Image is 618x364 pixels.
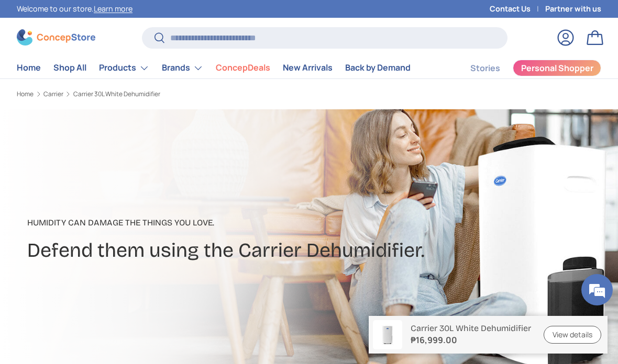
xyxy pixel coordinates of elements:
[445,58,601,78] nav: Secondary
[411,334,531,346] strong: ₱16,999.00
[27,217,425,229] p: Humidity can damage the things you love.
[73,91,160,97] a: Carrier 30L White Dehumidifier
[17,58,41,78] a: Home
[216,58,270,78] a: ConcepDeals
[94,4,133,14] a: Learn more
[545,3,601,15] a: Partner with us
[53,58,86,78] a: Shop All
[17,58,411,78] nav: Primary
[17,89,326,99] nav: Breadcrumbs
[490,3,545,15] a: Contact Us
[156,58,209,78] summary: Brands
[17,91,34,97] a: Home
[27,237,425,263] h2: Defend them using the Carrier Dehumidifier.
[521,64,593,72] span: Personal Shopper
[99,58,149,78] a: Products
[17,29,95,45] img: ConcepStore
[470,58,500,78] a: Stories
[411,323,531,333] p: Carrier 30L White Dehumidifier
[43,91,63,97] a: Carrier
[283,58,333,78] a: New Arrivals
[93,58,156,78] summary: Products
[162,58,203,78] a: Brands
[513,60,601,76] a: Personal Shopper
[345,58,411,78] a: Back by Demand
[373,320,402,349] img: carrier-dehumidifier-30-liter-full-view-concepstore
[544,326,601,344] a: View details
[17,3,133,15] p: Welcome to our store.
